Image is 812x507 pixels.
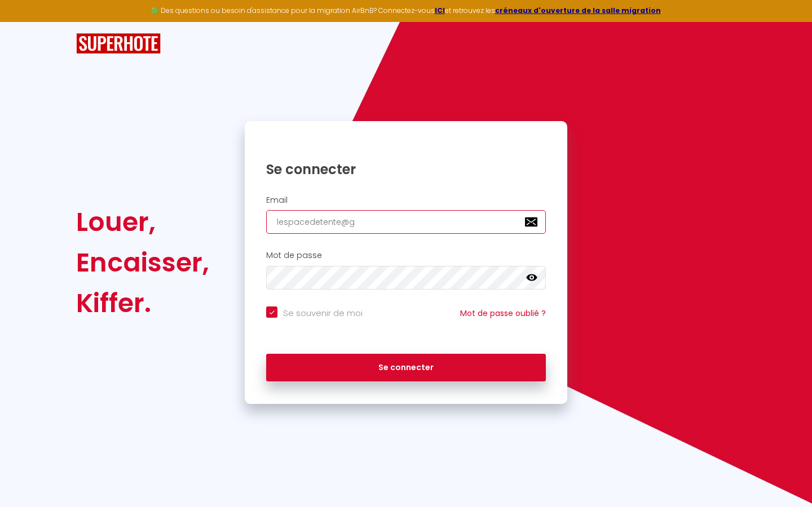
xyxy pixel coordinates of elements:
[266,195,546,205] h2: Email
[266,251,546,260] h2: Mot de passe
[76,202,209,242] div: Louer,
[460,308,546,319] a: Mot de passe oublié ?
[76,242,209,283] div: Encaisser,
[435,6,445,15] a: ICI
[266,161,546,178] h1: Se connecter
[266,354,546,382] button: Se connecter
[266,210,546,234] input: Ton Email
[76,33,161,54] img: SuperHote logo
[9,5,43,38] button: Ouvrir le widget de chat LiveChat
[76,283,209,323] div: Kiffer.
[495,6,661,15] a: créneaux d'ouverture de la salle migration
